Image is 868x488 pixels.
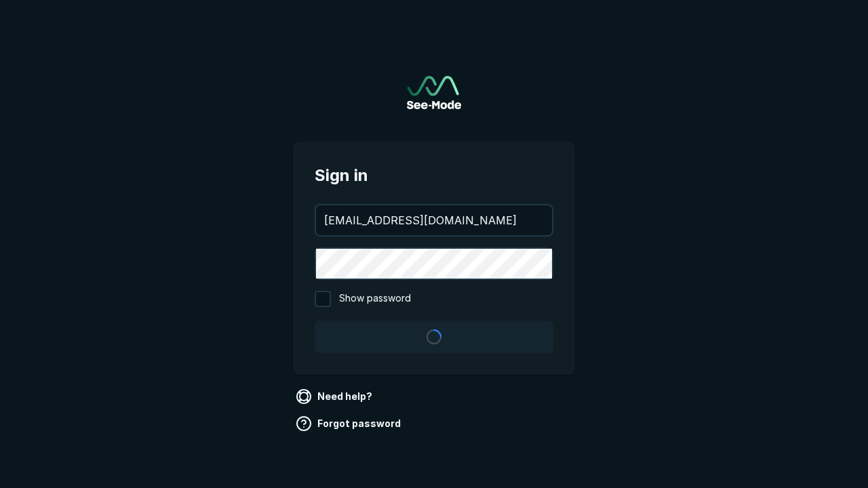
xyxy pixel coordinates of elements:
a: Need help? [293,386,378,407]
a: Forgot password [293,413,406,434]
span: Sign in [315,163,553,188]
input: your@email.com [316,205,552,235]
span: Show password [339,291,411,307]
a: Go to sign in [407,76,461,109]
img: See-Mode Logo [407,76,461,109]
